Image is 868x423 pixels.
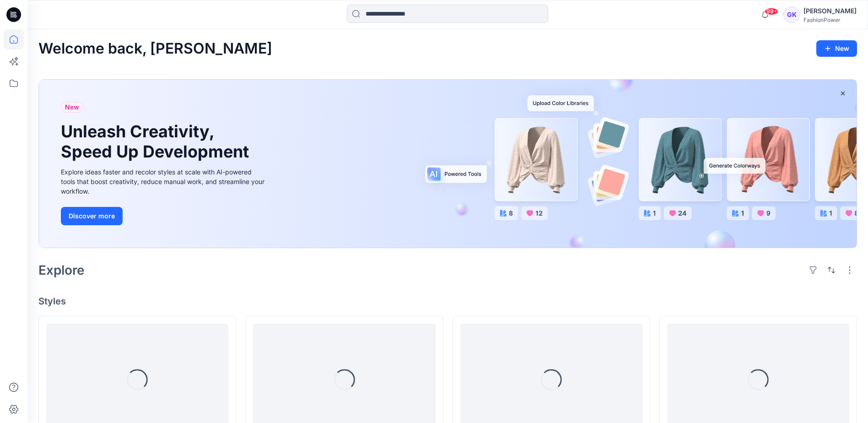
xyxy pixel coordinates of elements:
[61,207,267,225] a: Discover more
[803,16,857,23] div: FashionPower
[38,296,857,307] h4: Styles
[783,6,800,23] div: GK
[816,40,857,57] button: New
[61,207,123,225] button: Discover more
[61,167,267,196] div: Explore ideas faster and recolor styles at scale with AI-powered tools that boost creativity, red...
[765,8,778,15] span: 99+
[65,102,79,113] span: New
[38,263,85,277] h2: Explore
[803,5,857,16] div: [PERSON_NAME]
[61,122,253,161] h1: Unleash Creativity, Speed Up Development
[38,40,272,57] h2: Welcome back, [PERSON_NAME]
